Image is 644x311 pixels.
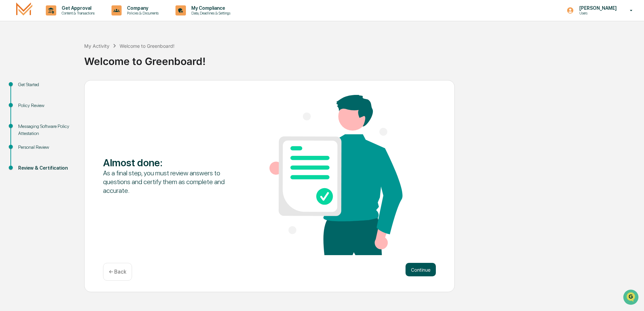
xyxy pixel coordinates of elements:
div: My Activity [84,43,109,49]
p: Policies & Documents [122,11,162,15]
a: 🔎Data Lookup [4,95,45,107]
a: Powered byPylon [47,114,82,119]
p: How can we help? [7,14,123,25]
div: Policy Review [18,102,73,109]
p: Content & Transactions [56,11,98,15]
div: Almost done : [103,157,236,169]
span: Data Lookup [13,98,42,104]
span: Pylon [67,114,82,119]
img: logo [16,2,32,18]
p: My Compliance [186,5,234,11]
p: Company [122,5,162,11]
div: As a final step, you must review answers to questions and certify them as complete and accurate. [103,169,236,195]
iframe: Open customer support [622,289,641,307]
p: [PERSON_NAME] [574,5,620,11]
div: Personal Review [18,144,73,151]
button: Continue [406,263,436,276]
img: 1746055101610-c473b297-6a78-478c-a979-82029cc54cd1 [7,51,19,64]
img: Almost done [269,95,402,255]
div: 🗄️ [49,85,54,91]
div: Get Started [18,81,73,88]
div: Start new chat [23,51,110,58]
button: Start new chat [115,54,123,62]
p: ← Back [109,269,126,275]
div: Welcome to Greenboard! [120,43,174,49]
div: We're available if you need us! [23,58,85,64]
span: Attestations [56,85,84,92]
div: 🔎 [7,98,12,104]
p: Data, Deadlines & Settings [186,11,234,15]
p: Users [574,11,620,15]
div: 🖐️ [7,85,12,91]
div: Messaging Software Policy Attestation [18,123,73,137]
a: 🗄️Attestations [46,82,86,94]
div: Welcome to Greenboard! [84,50,641,67]
p: Get Approval [56,5,98,11]
span: Preclearance [13,85,43,92]
a: 🖐️Preclearance [4,82,46,94]
div: Review & Certification [18,165,73,172]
